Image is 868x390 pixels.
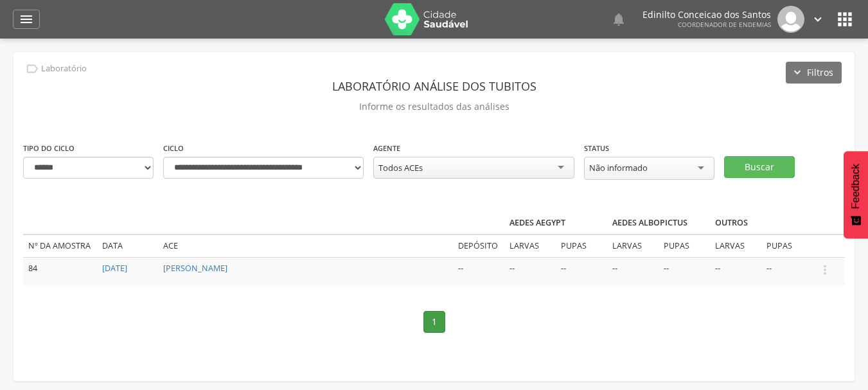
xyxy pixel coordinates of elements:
[163,143,184,154] label: Ciclo
[19,12,34,27] i: 
[678,20,771,29] span: Coordenador de Endemias
[453,235,504,257] td: Depósito
[423,311,445,333] a: 1
[607,212,710,235] th: Aedes albopictus
[373,143,400,154] label: Agente
[556,235,607,257] td: Pupas
[23,75,845,98] header: Laboratório análise dos tubitos
[835,9,855,30] i: 
[504,212,607,235] th: Aedes aegypt
[710,257,761,285] td: --
[611,12,626,27] i: 
[102,263,127,274] a: [DATE]
[710,235,761,257] td: Larvas
[850,164,862,209] span: Feedback
[23,143,75,154] label: Tipo do ciclo
[453,257,504,285] td: --
[761,235,813,257] td: Pupas
[710,212,813,235] th: Outros
[163,263,227,274] a: [PERSON_NAME]
[97,235,158,257] td: Data
[13,10,40,29] a: 
[23,235,97,257] td: Nº da amostra
[504,257,556,285] td: --
[811,6,825,33] a: 
[23,257,97,285] td: 84
[158,235,453,257] td: ACE
[642,10,771,19] p: Edinilto Conceicao dos Santos
[611,6,626,33] a: 
[811,12,825,26] i: 
[25,62,39,76] i: 
[607,235,659,257] td: Larvas
[818,263,832,277] i: 
[659,257,710,285] td: --
[23,98,845,116] p: Informe os resultados das análises
[724,156,795,178] button: Buscar
[589,162,648,173] div: Não informado
[41,64,87,74] p: Laboratório
[761,257,813,285] td: --
[786,62,842,84] button: Filtros
[584,143,609,154] label: Status
[607,257,659,285] td: --
[378,162,423,173] div: Todos ACEs
[844,151,868,238] button: Feedback - Mostrar pesquisa
[504,235,556,257] td: Larvas
[556,257,607,285] td: --
[659,235,710,257] td: Pupas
